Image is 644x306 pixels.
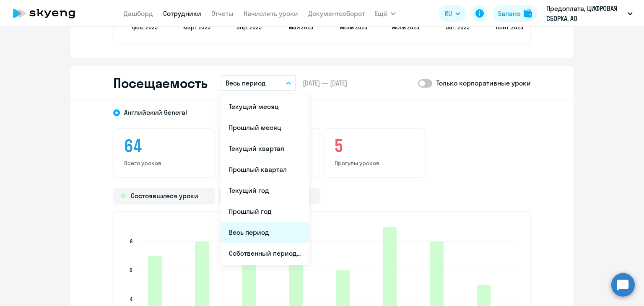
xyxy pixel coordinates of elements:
p: Предоплата, ЦИФРОВАЯ СБОРКА, АО [546,3,624,23]
text: авг. 2025 [446,23,470,31]
a: Начислить уроки [244,9,298,18]
img: balance [524,9,532,18]
button: Ещё [375,5,396,22]
p: Только корпоративные уроки [436,78,531,88]
button: Балансbalance [493,5,537,22]
a: Сотрудники [163,9,201,18]
a: Отчеты [211,9,234,18]
span: Ещё [375,8,387,18]
button: Предоплата, ЦИФРОВАЯ СБОРКА, АО [542,3,637,23]
text: 8 [130,238,132,244]
span: Английский General [124,108,187,117]
button: RU [439,5,466,22]
div: Состоявшиеся уроки [113,188,215,205]
text: май 2025 [289,23,313,31]
a: Дашборд [124,9,153,18]
ul: Ещё [221,94,309,265]
text: 6 [130,267,132,273]
text: март 2025 [183,23,210,31]
h2: Посещаемость [113,75,207,91]
span: RU [444,8,452,18]
text: сент. 2025 [496,23,523,31]
h3: 64 [124,136,204,156]
text: апр. 2025 [236,23,262,31]
text: фев. 2025 [132,23,158,31]
text: июнь 2025 [340,23,367,31]
p: Прогулы уроков [335,159,415,167]
a: Документооборот [308,9,365,18]
div: Баланс [498,8,520,18]
h3: 5 [335,136,415,156]
text: июль 2025 [392,23,419,31]
div: Прогулы [218,188,320,205]
p: Всего уроков [124,159,204,167]
text: 4 [130,296,132,302]
button: Весь период [221,75,296,91]
p: Весь период [226,78,266,88]
span: [DATE] — [DATE] [303,78,347,88]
